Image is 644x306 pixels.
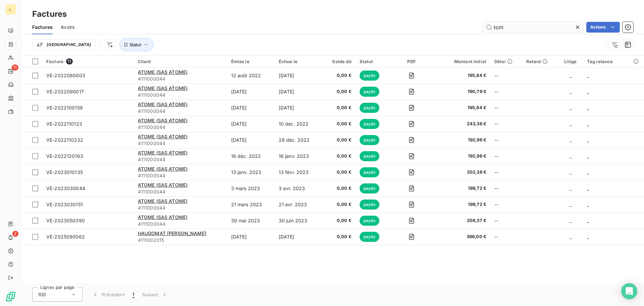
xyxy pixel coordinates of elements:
[326,169,352,176] span: 0,00 €
[570,105,572,111] span: _
[46,73,85,78] span: VE-2022080003
[138,205,223,211] span: 4111000044
[570,137,572,143] span: _
[360,216,380,226] span: payée
[227,132,275,148] td: [DATE]
[138,69,188,75] span: ATOME (SAS ATOME)
[227,229,275,245] td: [DATE]
[435,169,486,176] span: 202,38 €
[275,84,322,100] td: [DATE]
[435,153,486,160] span: 192,96 €
[128,288,138,302] button: 1
[326,59,352,64] div: Solde dû
[275,132,322,148] td: 28 déc. 2022
[46,153,83,159] span: VE-2022120163
[570,169,572,175] span: _
[66,58,73,64] span: 11
[46,89,84,94] span: VE-2022090017
[132,291,134,298] span: 1
[138,108,223,115] span: 4111000044
[490,180,522,196] td: --
[621,283,637,299] div: Open Intercom Messenger
[32,8,67,20] h3: Factures
[275,180,322,196] td: 3 avr. 2023
[12,64,18,71] span: 11
[61,24,74,31] span: Avoirs
[490,229,522,245] td: --
[490,116,522,132] td: --
[570,121,572,127] span: _
[227,68,275,84] td: 12 août 2022
[275,196,322,213] td: 21 avr. 2023
[227,196,275,213] td: 21 mars 2023
[360,200,380,210] span: payée
[227,180,275,196] td: 3 mars 2023
[138,85,188,91] span: ATOME (SAS ATOME)
[46,59,63,64] span: Facture
[326,121,352,127] span: 0,00 €
[5,291,16,302] img: Logo LeanPay
[587,153,589,159] span: _
[227,213,275,229] td: 30 mai 2023
[88,288,128,302] button: Précédent
[360,135,380,145] span: payée
[138,172,223,179] span: 4111000044
[275,116,322,132] td: 10 déc. 2022
[227,100,275,116] td: [DATE]
[46,202,83,207] span: VE-2023030151
[227,116,275,132] td: [DATE]
[360,183,380,193] span: payée
[138,124,223,131] span: 4111000044
[46,234,85,239] span: VE-2025090062
[570,153,572,159] span: _
[587,105,589,111] span: _
[138,59,223,64] div: Client
[129,42,141,47] span: Statut
[138,92,223,98] span: 4111000044
[38,291,46,298] span: 100
[435,217,486,224] span: 208,37 €
[119,38,154,51] button: Statut
[360,119,380,129] span: payée
[360,232,380,242] span: payée
[138,198,188,204] span: ATOME (SAS ATOME)
[587,89,589,94] span: _
[46,121,82,127] span: VE-2022110123
[326,217,352,224] span: 0,00 €
[46,137,83,143] span: VE-2022110332
[12,231,18,237] span: 2
[138,150,188,156] span: ATOME (SAS ATOME)
[275,148,322,164] td: 16 janv. 2023
[435,88,486,95] span: 190,79 €
[138,134,188,139] span: ATOME (SAS ATOME)
[46,105,83,111] span: VE-2022100159
[138,221,223,227] span: 4111000044
[435,72,486,79] span: 195,84 €
[138,166,188,172] span: ATOME (SAS ATOME)
[483,22,584,33] input: Rechercher
[275,213,322,229] td: 30 juin 2023
[138,101,188,107] span: ATOME (SAS ATOME)
[494,59,518,64] div: Délai
[587,73,589,78] span: _
[396,59,428,64] div: PDF
[227,164,275,180] td: 13 janv. 2023
[490,213,522,229] td: --
[138,288,172,302] button: Suivant
[587,59,640,64] div: Tag relance
[227,84,275,100] td: [DATE]
[326,153,352,160] span: 0,00 €
[570,89,572,94] span: _
[138,188,223,195] span: 4111000044
[562,59,579,64] div: Litige
[587,218,589,223] span: _
[490,68,522,84] td: --
[490,84,522,100] td: --
[326,137,352,143] span: 0,00 €
[435,185,486,192] span: 199,72 €
[490,164,522,180] td: --
[435,201,486,208] span: 199,72 €
[587,137,589,143] span: _
[32,24,53,31] span: Factures
[326,233,352,240] span: 0,00 €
